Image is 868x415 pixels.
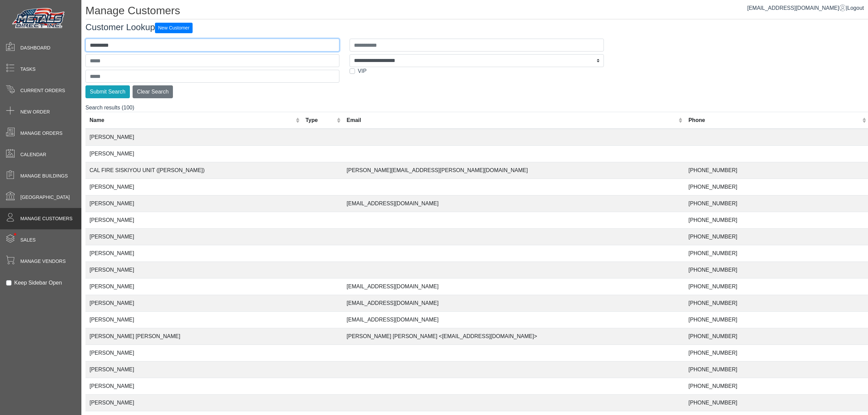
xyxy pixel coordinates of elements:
[684,212,868,229] td: [PHONE_NUMBER]
[305,116,335,124] div: Type
[85,212,301,229] td: [PERSON_NAME]
[85,395,301,411] td: [PERSON_NAME]
[6,223,24,245] span: •
[747,5,846,11] a: [EMAIL_ADDRESS][DOMAIN_NAME]
[847,5,864,11] span: Logout
[20,236,36,244] span: Sales
[684,378,868,395] td: [PHONE_NUMBER]
[85,361,301,378] td: [PERSON_NAME]
[20,44,51,51] span: Dashboard
[85,328,301,345] td: [PERSON_NAME] [PERSON_NAME]
[85,162,301,179] td: CAL FIRE SISKIYOU UNIT ([PERSON_NAME])
[342,162,684,179] td: [PERSON_NAME][EMAIL_ADDRESS][PERSON_NAME][DOMAIN_NAME]
[684,361,868,378] td: [PHONE_NUMBER]
[85,229,301,245] td: [PERSON_NAME]
[684,345,868,361] td: [PHONE_NUMBER]
[684,395,868,411] td: [PHONE_NUMBER]
[684,179,868,195] td: [PHONE_NUMBER]
[684,229,868,245] td: [PHONE_NUMBER]
[342,195,684,212] td: [EMAIL_ADDRESS][DOMAIN_NAME]
[20,130,62,137] span: Manage Orders
[85,4,868,19] h1: Manage Customers
[20,87,65,94] span: Current Orders
[684,262,868,278] td: [PHONE_NUMBER]
[747,4,864,12] div: |
[85,278,301,295] td: [PERSON_NAME]
[684,328,868,345] td: [PHONE_NUMBER]
[85,378,301,395] td: [PERSON_NAME]
[20,215,73,222] span: Manage Customers
[85,146,301,162] td: [PERSON_NAME]
[684,195,868,212] td: [PHONE_NUMBER]
[684,245,868,262] td: [PHONE_NUMBER]
[20,258,66,265] span: Manage Vendors
[20,108,50,116] span: New Order
[85,195,301,212] td: [PERSON_NAME]
[85,85,130,98] button: Submit Search
[684,295,868,312] td: [PHONE_NUMBER]
[688,116,860,124] div: Phone
[85,245,301,262] td: [PERSON_NAME]
[85,345,301,361] td: [PERSON_NAME]
[20,172,68,180] span: Manage Buildings
[85,295,301,312] td: [PERSON_NAME]
[155,22,193,32] a: New Customer
[10,6,68,31] img: Metals Direct Inc Logo
[342,328,684,345] td: [PERSON_NAME] [PERSON_NAME] <[EMAIL_ADDRESS][DOMAIN_NAME]>
[342,295,684,312] td: [EMAIL_ADDRESS][DOMAIN_NAME]
[85,179,301,195] td: [PERSON_NAME]
[358,67,367,75] label: VIP
[684,162,868,179] td: [PHONE_NUMBER]
[20,66,36,73] span: Tasks
[684,278,868,295] td: [PHONE_NUMBER]
[85,129,301,146] td: [PERSON_NAME]
[14,279,62,287] label: Keep Sidebar Open
[133,85,173,98] button: Clear Search
[684,312,868,328] td: [PHONE_NUMBER]
[90,116,294,124] div: Name
[342,278,684,295] td: [EMAIL_ADDRESS][DOMAIN_NAME]
[347,116,677,124] div: Email
[85,262,301,278] td: [PERSON_NAME]
[20,194,70,201] span: [GEOGRAPHIC_DATA]
[20,151,46,158] span: Calendar
[342,312,684,328] td: [EMAIL_ADDRESS][DOMAIN_NAME]
[85,312,301,328] td: [PERSON_NAME]
[85,22,868,33] h3: Customer Lookup
[155,23,193,33] button: New Customer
